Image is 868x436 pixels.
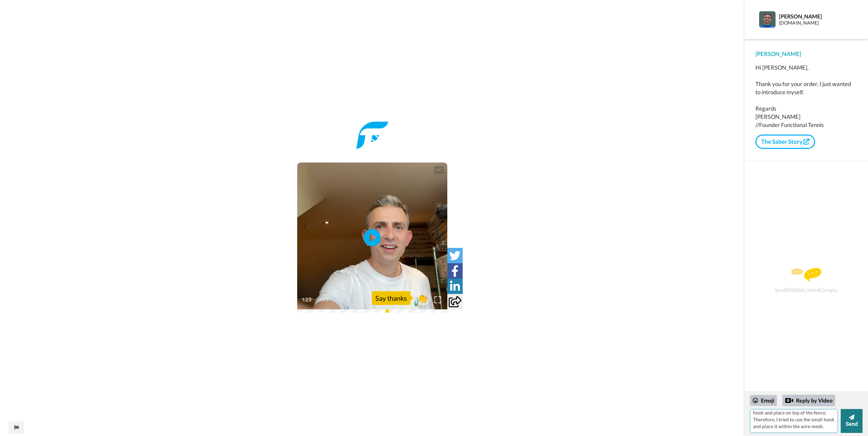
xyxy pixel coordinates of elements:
[302,296,314,304] span: 1:23
[434,296,441,303] img: Full screen
[841,409,863,433] button: Send
[435,167,443,173] div: CC
[750,395,777,406] div: Emoji
[319,296,331,304] span: 1:23
[779,13,850,19] div: [PERSON_NAME]
[791,268,821,282] img: message.svg
[755,64,857,129] div: Hi [PERSON_NAME], Thank you for your order, I just wanted to introduce myself. Regards [PERSON_NA...
[779,20,850,26] div: [DOMAIN_NAME]
[750,409,838,433] textarea: Hi [PERSON_NAME], thanks for reaching out. Great product. Definitely a 5/5. If you are looking fo...
[759,11,776,28] img: Profile Image
[414,293,431,304] span: 👏
[782,395,835,406] div: Reply by Video
[372,291,410,305] div: Say thanks
[414,291,431,306] button: 👏
[785,396,793,405] div: Reply by Video
[754,173,859,388] div: Send [PERSON_NAME] a reply.
[315,296,318,304] span: /
[755,135,815,149] a: The Saber Story
[356,122,388,149] img: 503cc1e8-8959-4586-b1bd-ae24b48bce26
[755,50,857,58] div: [PERSON_NAME]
